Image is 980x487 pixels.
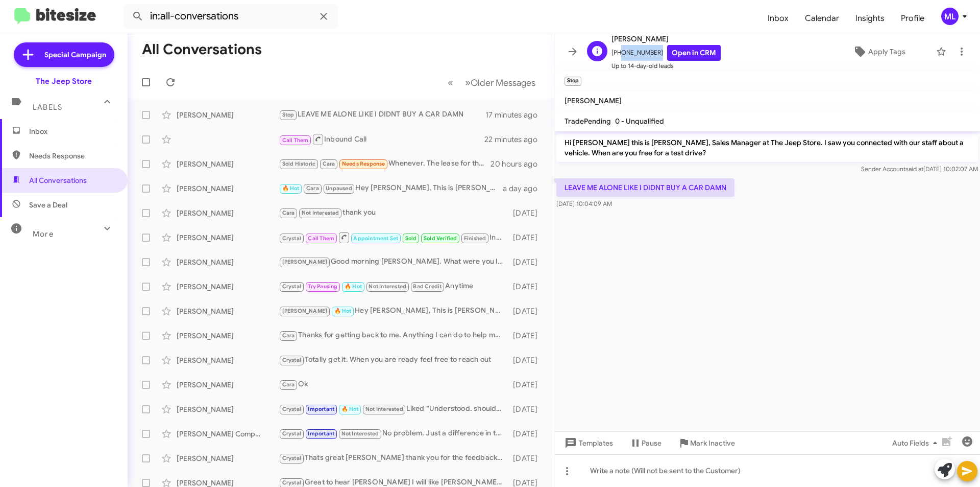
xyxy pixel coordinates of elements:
[177,404,279,414] div: [PERSON_NAME]
[442,72,542,93] nav: Page navigation example
[177,306,279,316] div: [PERSON_NAME]
[282,455,301,461] span: Crystal
[341,430,379,437] span: Not Interested
[279,428,508,439] div: No problem. Just a difference in the way dealerships advertise. We don't like to list/combine reb...
[893,4,933,33] a: Profile
[279,403,508,415] div: Liked “Understood. should anything change please do not hesitate to reach us here directly. Thank...
[282,381,295,388] span: Cara
[508,306,546,316] div: [DATE]
[508,257,546,267] div: [DATE]
[282,111,295,118] span: Stop
[302,210,339,216] span: Not Interested
[177,257,279,267] div: [PERSON_NAME]
[562,434,613,452] span: Templates
[279,182,503,194] div: Hey [PERSON_NAME], This is [PERSON_NAME] lefthand sales manager at the jeep store in [GEOGRAPHIC_...
[279,231,508,244] div: Inbound Call
[308,283,337,290] span: Try Pausing
[413,283,442,290] span: Bad Credit
[279,330,508,341] div: Thanks for getting back to me. Anything I can do to help move forward with a purchase?
[177,110,279,120] div: [PERSON_NAME]
[282,430,301,437] span: Crystal
[323,160,335,167] span: Cara
[508,380,546,390] div: [DATE]
[847,4,893,33] a: Insights
[611,45,721,61] span: [PHONE_NUMBER]
[279,256,508,268] div: Good morning [PERSON_NAME]. What were you looking to sell?
[334,308,352,314] span: 🔥 Hot
[556,200,612,207] span: [DATE] 10:04:09 AM
[279,281,508,292] div: Anytime
[177,429,279,439] div: [PERSON_NAME] Company
[556,178,734,197] p: LEAVE ME ALONE LIKE I DIDNT BUY A CAR DAMN
[554,434,621,452] button: Templates
[556,133,978,162] p: Hi [PERSON_NAME] this is [PERSON_NAME], Sales Manager at The Jeep Store. I saw you connected with...
[282,406,301,412] span: Crystal
[471,77,535,88] span: Older Messages
[503,183,546,194] div: a day ago
[142,41,262,58] h1: All Conversations
[508,233,546,243] div: [DATE]
[861,165,978,173] span: Sender Account [DATE] 10:02:07 AM
[448,76,453,89] span: «
[279,207,508,219] div: thank you
[177,453,279,463] div: [PERSON_NAME]
[282,332,295,339] span: Cara
[405,235,417,242] span: Sold
[484,134,546,145] div: 22 minutes ago
[797,4,847,33] a: Calendar
[29,151,116,161] span: Needs Response
[177,282,279,292] div: [PERSON_NAME]
[342,160,385,167] span: Needs Response
[306,185,319,192] span: Cara
[345,283,362,290] span: 🔥 Hot
[282,210,295,216] span: Cara
[308,235,334,242] span: Call Them
[29,175,87,185] span: All Conversations
[905,165,923,173] span: said at
[621,434,670,452] button: Pause
[177,208,279,218] div: [PERSON_NAME]
[29,200,67,210] span: Save a Deal
[279,158,491,170] div: Whenever. The lease for the wrangler is up in May
[491,159,546,169] div: 20 hours ago
[459,72,542,93] button: Next
[124,4,338,29] input: Search
[424,235,457,242] span: Sold Verified
[565,117,611,126] span: TradePending
[941,8,959,25] div: ML
[177,233,279,243] div: [PERSON_NAME]
[341,406,359,412] span: 🔥 Hot
[508,355,546,365] div: [DATE]
[868,42,905,61] span: Apply Tags
[369,283,406,290] span: Not Interested
[177,380,279,390] div: [PERSON_NAME]
[759,4,797,33] a: Inbox
[282,185,300,192] span: 🔥 Hot
[508,404,546,414] div: [DATE]
[282,479,301,486] span: Crystal
[326,185,352,192] span: Unpaused
[36,76,92,86] div: The Jeep Store
[508,208,546,218] div: [DATE]
[279,109,485,121] div: LEAVE ME ALONE LIKE I DIDNT BUY A CAR DAMN
[465,76,471,89] span: »
[565,96,622,105] span: [PERSON_NAME]
[565,77,581,86] small: Stop
[177,183,279,194] div: [PERSON_NAME]
[464,235,486,242] span: Finished
[279,452,508,464] div: Thats great [PERSON_NAME] thank you for the feedback. Should you have any additional questions or...
[279,305,508,317] div: Hey [PERSON_NAME], This is [PERSON_NAME] lefthand sales manager at the jeep store in [GEOGRAPHIC_...
[670,434,743,452] button: Mark Inactive
[615,117,664,126] span: 0 - Unqualified
[282,308,328,314] span: [PERSON_NAME]
[33,103,62,112] span: Labels
[485,110,546,120] div: 17 minutes ago
[282,160,316,167] span: Sold Historic
[892,434,941,452] span: Auto Fields
[611,61,721,71] span: Up to 14-day-old leads
[667,45,721,61] a: Open in CRM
